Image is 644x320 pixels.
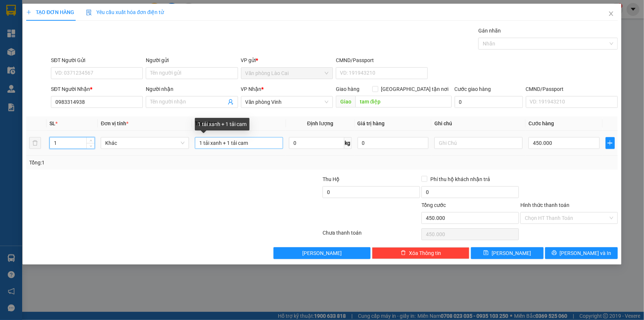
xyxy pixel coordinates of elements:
span: [GEOGRAPHIC_DATA] tận nơi [378,85,452,93]
span: down [89,144,93,148]
span: Phí thu hộ khách nhận trả [427,175,493,183]
span: SL [49,120,55,126]
span: Văn phòng Lào Cai [245,68,328,79]
div: Người gửi [146,56,238,64]
button: plus [606,137,615,149]
button: printer[PERSON_NAME] và In [545,247,618,259]
span: Thu Hộ [323,176,340,182]
button: [PERSON_NAME] [273,247,371,259]
button: save[PERSON_NAME] [471,247,544,259]
div: SĐT Người Nhận [51,85,143,93]
span: plus [26,10,31,15]
span: delete [401,250,406,256]
span: Increase Value [86,137,94,143]
span: Cước hàng [528,120,554,126]
span: Giao [336,96,355,108]
button: deleteXóa Thông tin [372,247,469,259]
span: TẠO ĐƠN HÀNG [26,9,74,15]
span: [PERSON_NAME] [302,249,342,257]
span: printer [552,250,557,256]
label: Hình thức thanh toán [520,202,569,208]
input: Dọc đường [355,96,452,108]
span: user-add [228,99,234,105]
span: VP Nhận [241,86,262,92]
span: [PERSON_NAME] và In [560,249,612,257]
input: Ghi Chú [434,137,523,149]
span: Văn phòng Vinh [245,96,328,108]
div: SĐT Người Gửi [51,56,143,64]
span: Định lượng [307,120,333,126]
button: delete [29,137,41,149]
span: Yêu cầu xuất hóa đơn điện tử [86,9,164,15]
th: Ghi chú [431,116,526,131]
span: Xóa Thông tin [409,249,441,257]
span: Tổng cước [421,202,446,208]
div: CMND/Passport [336,56,428,64]
span: close [608,11,614,17]
span: plus [606,140,614,146]
input: VD: Bàn, Ghế [195,137,283,149]
input: 0 [358,137,429,149]
span: up [89,139,93,143]
span: Giao hàng [336,86,359,92]
div: Tổng: 1 [29,159,249,167]
input: Cước giao hàng [455,96,523,108]
img: icon [86,10,92,16]
span: save [483,250,489,256]
span: [PERSON_NAME] [492,249,531,257]
span: Giá trị hàng [358,120,385,126]
span: Decrease Value [86,143,94,149]
label: Gán nhãn [478,28,501,34]
span: Đơn vị tính [101,120,128,126]
div: 1 tải xanh + 1 tải cam [195,118,249,130]
div: Người nhận [146,85,238,93]
div: Chưa thanh toán [322,229,421,242]
button: Close [601,4,621,24]
span: kg [344,137,352,149]
div: VP gửi [241,56,333,64]
label: Cước giao hàng [455,86,491,92]
span: Khác [105,137,185,149]
div: CMND/Passport [526,85,618,93]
